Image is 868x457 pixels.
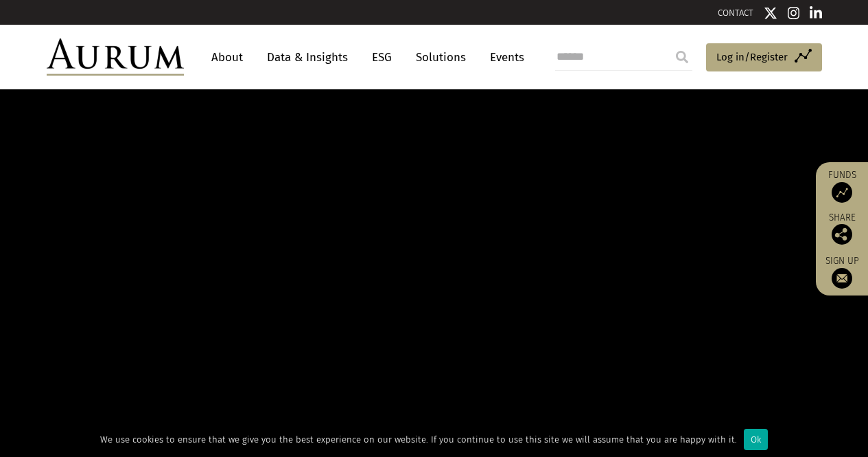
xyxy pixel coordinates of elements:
a: ESG [365,45,399,70]
input: Submit [668,43,696,71]
a: Sign up [823,255,861,289]
div: Ok [744,429,768,450]
a: Data & Insights [260,45,355,70]
img: Linkedin icon [810,6,822,20]
a: Events [483,45,524,70]
a: Funds [823,169,861,203]
span: Log in/Register [716,49,788,65]
img: Twitter icon [764,6,777,20]
img: Sign up to our newsletter [832,268,852,289]
div: Share [823,213,861,245]
a: About [204,45,250,70]
img: Aurum [47,38,184,76]
img: Access Funds [832,182,852,203]
a: Log in/Register [706,43,822,72]
a: CONTACT [718,8,753,18]
img: Instagram icon [788,6,800,20]
a: Solutions [409,45,473,70]
img: Share this post [832,224,852,245]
